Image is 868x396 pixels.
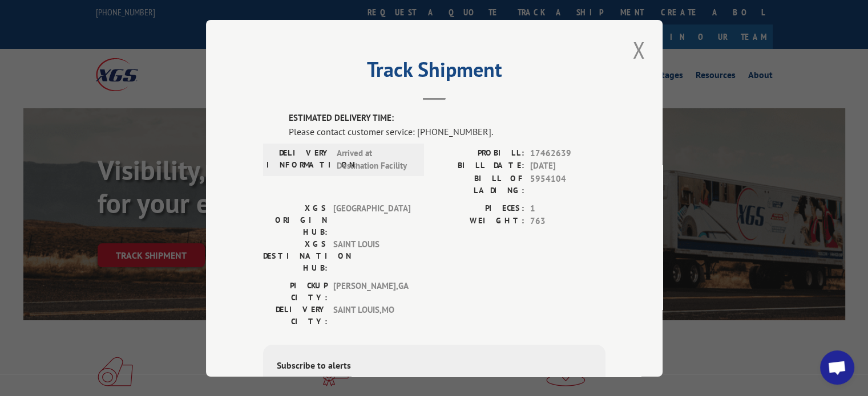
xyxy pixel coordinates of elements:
[289,124,605,138] div: Please contact customer service: [PHONE_NUMBER].
[277,358,592,374] div: Subscribe to alerts
[530,160,605,173] span: [DATE]
[434,146,524,160] label: PROBILL:
[263,62,605,83] h2: Track Shipment
[434,202,524,215] label: PIECES:
[337,146,414,172] span: Arrived at Destination Facility
[333,238,410,273] span: SAINT LOUIS
[530,172,605,196] span: 5954104
[434,160,524,173] label: BILL DATE:
[820,350,854,385] a: Open chat
[333,303,410,327] span: SAINT LOUIS , MO
[263,238,328,273] label: XGS DESTINATION HUB:
[434,215,524,228] label: WEIGHT:
[263,202,328,238] label: XGS ORIGIN HUB:
[263,279,328,303] label: PICKUP CITY:
[263,303,328,327] label: DELIVERY CITY:
[530,146,605,160] span: 17462639
[530,215,605,228] span: 763
[434,172,524,196] label: BILL OF LADING:
[333,279,410,303] span: [PERSON_NAME] , GA
[333,202,410,238] span: [GEOGRAPHIC_DATA]
[289,112,605,125] label: ESTIMATED DELIVERY TIME:
[629,34,648,66] button: Close modal
[530,202,605,215] span: 1
[267,146,331,172] label: DELIVERY INFORMATION:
